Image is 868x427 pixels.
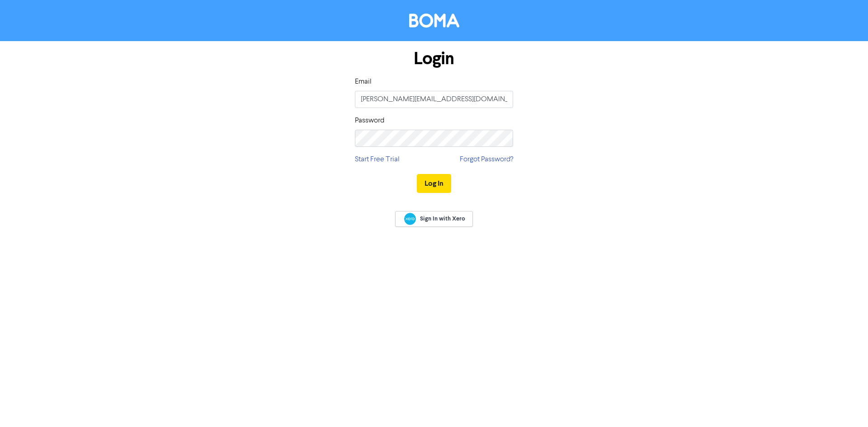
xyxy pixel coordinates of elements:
[460,154,513,165] a: Forgot Password?
[355,48,513,69] h1: Login
[355,115,384,126] label: Password
[355,76,372,87] label: Email
[417,174,451,193] button: Log In
[355,154,400,165] a: Start Free Trial
[409,14,459,28] img: BOMA Logo
[395,211,473,227] a: Sign In with Xero
[404,213,416,225] img: Xero logo
[420,215,465,223] span: Sign In with Xero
